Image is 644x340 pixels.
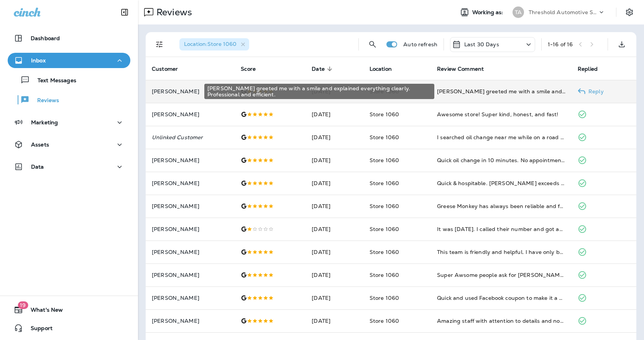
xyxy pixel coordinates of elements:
p: Data [31,164,44,170]
span: Store 1060 [370,272,399,278]
div: Greese Monkey has always been reliable and fair. The service is quick and easy. Highly recommend! [437,202,565,210]
p: Last 30 Days [464,41,499,47]
div: Quick oil change in 10 minutes. No appointment and no pressure. [437,156,565,164]
button: Search Reviews [365,37,380,52]
p: Threshold Automotive Service dba Grease Monkey [529,9,598,15]
span: Customer [152,65,188,72]
span: Store 1060 [370,249,399,255]
span: Score [241,66,256,72]
span: Replied [578,65,608,72]
p: Text Messages [30,77,76,85]
p: [PERSON_NAME] [152,88,228,94]
button: Text Messages [8,72,130,88]
span: Review Comment [437,66,484,72]
p: [PERSON_NAME] [152,249,228,255]
td: [DATE] [306,241,363,264]
p: [PERSON_NAME] [152,318,228,324]
p: [PERSON_NAME] [152,272,228,278]
span: Store 1060 [370,317,399,324]
span: 19 [18,301,28,309]
button: Marketing [8,115,130,130]
span: Replied [578,66,598,72]
p: Unlinked Customer [152,134,228,140]
span: Date [312,65,335,72]
td: [DATE] [306,103,363,126]
div: Quick and used Facebook coupon to make it a great price! [437,294,565,302]
div: Amazing staff with attention to details and not pushy for more services. [437,317,565,325]
td: [DATE] [306,286,363,309]
span: Location [370,65,402,72]
span: Customer [152,66,178,72]
p: [PERSON_NAME] [152,111,228,117]
button: Dashboard [8,31,130,46]
td: [DATE] [306,149,363,172]
button: 19What's New [8,302,130,317]
span: Location : Store 1060 [184,41,237,47]
div: TA [513,7,524,18]
div: It was Labor Day. I called their number and got an automated receptionist. I asked the receptioni... [437,225,565,233]
p: Inbox [31,57,46,63]
span: Support [23,325,53,334]
div: Super Awsome people ask for Joseph and Nick they are so amazing and treated us like kings totally... [437,271,565,279]
td: [DATE] [306,195,363,218]
button: Reviews [8,92,130,108]
p: [PERSON_NAME] [152,295,228,301]
p: [PERSON_NAME] [152,157,228,163]
div: I searched oil change near me while on a road trip and this location popped up. They had me in an... [437,133,565,141]
p: [PERSON_NAME] [152,180,228,186]
div: Awesome store! Super kind, honest, and fast! [437,111,565,118]
p: [PERSON_NAME] [152,226,228,232]
div: This team is friendly and helpful. I have only been here twice but they have been amazing each ti... [437,248,565,256]
span: Store 1060 [370,294,399,301]
button: Data [8,159,130,174]
span: Store 1060 [370,180,399,187]
td: [DATE] [306,172,363,195]
button: Collapse Sidebar [114,5,135,20]
span: Working as: [472,9,505,16]
p: Assets [31,142,49,148]
span: Store 1060 [370,157,399,164]
span: Store 1060 [370,203,399,210]
p: Auto refresh [403,41,437,47]
span: Store 1060 [370,226,399,233]
td: [DATE] [306,218,363,241]
span: Review Comment [437,65,494,72]
div: 1 - 16 of 16 [548,41,573,47]
div: Location:Store 1060 [179,38,249,50]
td: [DATE] [306,126,363,149]
div: Quick & hospitable. Joseph exceeds expectations, professional and kind. [437,179,565,187]
span: Location [370,66,392,72]
div: Nate greeted me with a smile and explained everything clearly. Professional and efficient. [437,88,565,95]
p: Reviews [30,97,59,104]
p: Dashboard [31,35,60,41]
td: [DATE] [306,80,363,103]
button: Support [8,320,130,336]
p: Reply [585,88,604,94]
button: Settings [623,5,636,19]
p: [PERSON_NAME] [152,203,228,209]
p: Reviews [153,7,192,18]
button: Inbox [8,53,130,68]
span: Score [241,65,266,72]
td: [DATE] [306,309,363,332]
p: Marketing [31,119,58,125]
button: Export as CSV [614,37,629,52]
div: [PERSON_NAME] greeted me with a smile and explained everything clearly. Professional and efficient. [204,84,434,99]
span: Store 1060 [370,111,399,118]
td: [DATE] [306,264,363,286]
button: Filters [152,37,167,52]
button: Assets [8,137,130,152]
span: Date [312,66,325,72]
span: What's New [23,307,63,316]
span: Store 1060 [370,134,399,141]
